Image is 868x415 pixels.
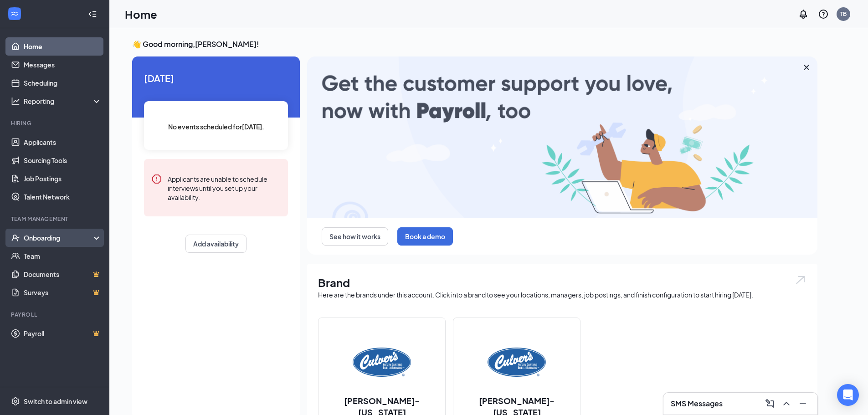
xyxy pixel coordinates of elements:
[125,6,157,22] h1: Home
[795,275,806,285] img: open.6027fd2a22e1237b5b06.svg
[801,62,812,73] svg: Cross
[24,188,102,206] a: Talent Network
[24,151,102,169] a: Sourcing Tools
[353,333,411,391] img: Culver's-Florida
[132,39,817,49] h3: 👋 Good morning, [PERSON_NAME] !
[24,133,102,151] a: Applicants
[818,9,829,20] svg: QuestionInfo
[168,122,264,132] span: No events scheduled for [DATE] .
[671,399,723,409] h3: SMS Messages
[307,56,817,218] img: payroll-large.gif
[24,265,102,283] a: DocumentsCrown
[837,384,859,406] div: Open Intercom Messenger
[24,37,102,56] a: Home
[779,396,794,411] button: ChevronUp
[765,398,776,409] svg: ComposeMessage
[781,398,792,409] svg: ChevronUp
[24,324,102,343] a: PayrollCrown
[11,119,100,127] div: Hiring
[798,9,809,20] svg: Notifications
[24,233,94,242] div: Onboarding
[11,215,100,223] div: Team Management
[318,275,806,290] h1: Brand
[151,174,162,184] svg: Error
[488,333,546,391] img: Culver's-Wisconsin
[11,397,20,406] svg: Settings
[24,283,102,302] a: SurveysCrown
[24,397,87,406] div: Switch to admin view
[763,396,777,411] button: ComposeMessage
[168,174,281,202] div: Applicants are unable to schedule interviews until you set up your availability.
[11,97,20,106] svg: Analysis
[796,396,810,411] button: Minimize
[797,398,808,409] svg: Minimize
[88,10,97,19] svg: Collapse
[322,227,388,246] button: See how it works
[11,311,100,318] div: Payroll
[840,10,847,18] div: TB
[185,235,247,253] button: Add availability
[11,233,20,242] svg: UserCheck
[397,227,453,246] button: Book a demo
[24,169,102,188] a: Job Postings
[24,247,102,265] a: Team
[144,71,288,85] span: [DATE]
[24,56,102,74] a: Messages
[24,97,102,106] div: Reporting
[10,9,19,18] svg: WorkstreamLogo
[24,74,102,92] a: Scheduling
[318,290,806,299] div: Here are the brands under this account. Click into a brand to see your locations, managers, job p...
